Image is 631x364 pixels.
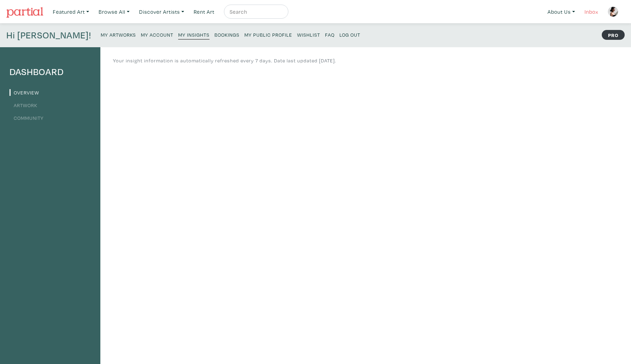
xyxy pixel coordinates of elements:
[229,7,282,16] input: Search
[244,30,292,39] a: My Public Profile
[141,30,173,39] a: My Account
[214,30,239,39] a: Bookings
[10,66,91,78] h4: Dashboard
[325,31,335,38] small: FAQ
[608,6,618,17] img: phpThumb.php
[297,30,320,39] a: Wishlist
[544,5,578,19] a: About Us
[50,5,92,19] a: Featured Art
[6,30,91,41] h4: Hi [PERSON_NAME]!
[178,30,210,39] a: My Insights
[581,5,601,19] a: Inbox
[141,31,173,38] small: My Account
[214,31,239,38] small: Bookings
[602,30,625,40] strong: PRO
[113,57,336,64] p: Your insight information is automatically refreshed every 7 days. Date last updated [DATE].
[178,31,210,38] small: My Insights
[101,30,136,39] a: My Artworks
[244,31,292,38] small: My Public Profile
[10,89,39,96] a: Overview
[10,115,44,121] a: Community
[101,31,136,38] small: My Artworks
[297,31,320,38] small: Wishlist
[136,5,187,19] a: Discover Artists
[95,5,133,19] a: Browse All
[10,102,37,109] a: Artwork
[325,30,335,39] a: FAQ
[190,5,218,19] a: Rent Art
[339,31,360,38] small: Log Out
[339,30,360,39] a: Log Out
